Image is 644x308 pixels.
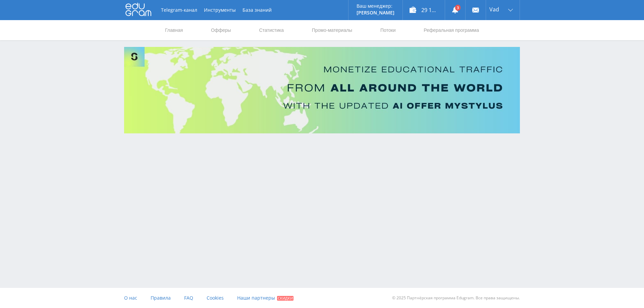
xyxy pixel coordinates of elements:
p: [PERSON_NAME] [357,10,394,15]
a: Cookies [207,288,224,308]
img: Banner [124,47,520,133]
a: Наши партнеры Скидки [237,288,293,308]
a: Статистика [258,20,284,40]
span: Vad [489,7,499,12]
a: Главная [164,20,183,40]
div: © 2025 Партнёрская программа Edugram. Все права защищены. [325,288,520,308]
a: Реферальная программа [423,20,480,40]
span: Cookies [207,295,224,301]
span: Наши партнеры [237,295,275,301]
a: FAQ [184,288,193,308]
span: FAQ [184,295,193,301]
span: О нас [124,295,137,301]
a: Правила [151,288,171,308]
span: Скидки [277,296,293,301]
p: Ваш менеджер: [357,3,394,9]
a: О нас [124,288,137,308]
span: Правила [151,295,171,301]
a: Офферы [210,20,232,40]
a: Потоки [380,20,396,40]
a: Промо-материалы [311,20,353,40]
